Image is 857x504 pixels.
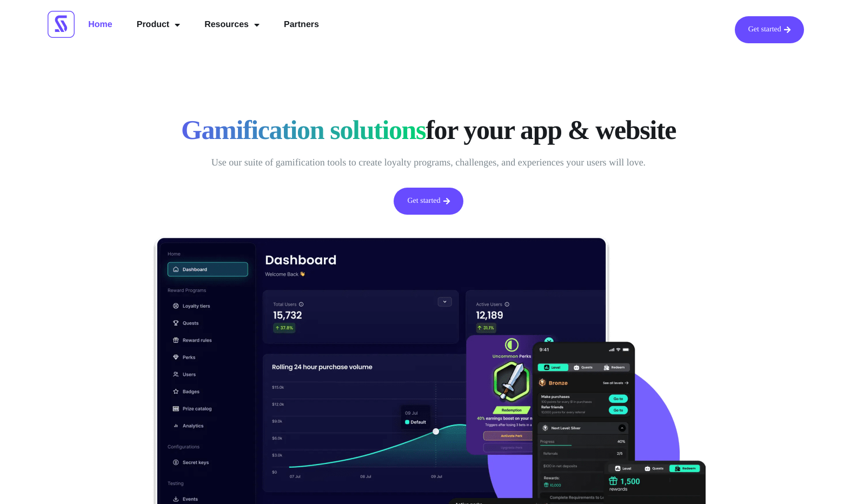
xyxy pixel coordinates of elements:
span: Get started [407,197,440,205]
a: Get started [394,188,463,215]
p: Use our suite of gamification tools to create loyalty programs, challenges, and experiences your ... [164,154,694,171]
h1: for your app & website [164,114,694,146]
a: Home [80,16,120,34]
a: Product [129,16,188,34]
span: Get started [748,26,781,34]
img: Scrimmage Square Icon Logo [48,11,75,38]
a: Get started [735,16,804,43]
span: Gamification solutions [181,114,426,146]
a: Resources [196,16,268,34]
a: Partners [276,16,327,34]
nav: Menu [80,16,327,34]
